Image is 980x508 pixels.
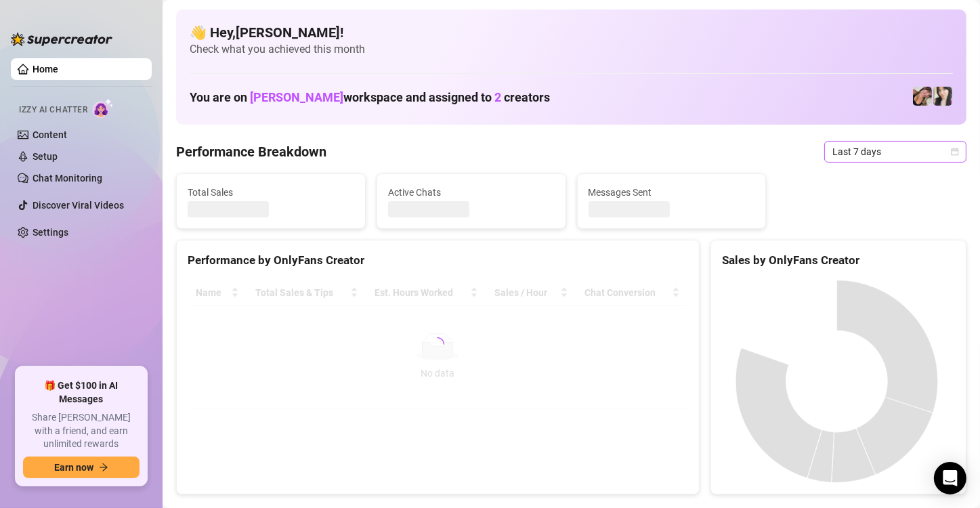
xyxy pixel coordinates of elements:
a: Settings [33,227,68,238]
span: Messages Sent [589,185,755,200]
span: 🎁 Get $100 in AI Messages [23,379,140,406]
h1: You are on workspace and assigned to creators [190,90,550,105]
a: Chat Monitoring [33,173,102,184]
a: Content [33,129,67,140]
span: 2 [494,90,501,104]
img: logo-BBDzfeDw.svg [11,33,112,46]
a: Discover Viral Videos [33,200,124,211]
span: Share [PERSON_NAME] with a friend, and earn unlimited rewards [23,411,140,451]
span: calendar [951,148,959,156]
span: Earn now [54,462,93,473]
span: loading [429,335,446,352]
div: Sales by OnlyFans Creator [722,251,955,270]
h4: Performance Breakdown [176,142,326,161]
a: Home [33,64,58,75]
span: [PERSON_NAME] [250,90,343,104]
span: Total Sales [188,185,354,200]
img: Christina [933,87,952,106]
span: Last 7 days [832,142,958,162]
img: AI Chatter [93,98,114,118]
span: arrow-right [99,463,108,472]
div: Performance by OnlyFans Creator [188,251,688,270]
button: Earn nowarrow-right [23,457,140,478]
span: Check what you achieved this month [190,42,953,57]
a: Setup [33,151,58,162]
span: Izzy AI Chatter [19,104,87,117]
span: Active Chats [388,185,555,200]
h4: 👋 Hey, [PERSON_NAME] ! [190,23,953,42]
img: Christina [913,87,932,106]
div: Open Intercom Messenger [934,462,966,494]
